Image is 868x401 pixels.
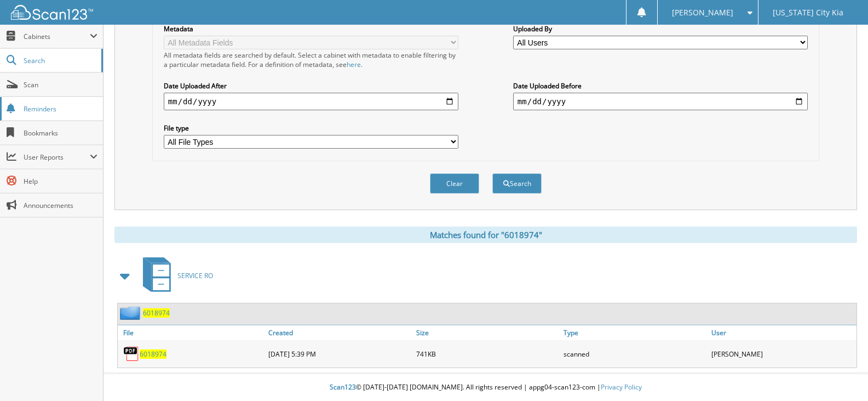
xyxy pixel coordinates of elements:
button: Search [492,173,542,194]
label: Uploaded By [513,24,808,33]
a: Type [561,325,709,340]
input: start [164,93,458,110]
a: Privacy Policy [601,382,642,392]
label: Metadata [164,24,458,33]
div: [PERSON_NAME] [709,343,856,365]
div: scanned [561,343,709,365]
span: [PERSON_NAME] [672,9,733,16]
input: end [513,93,808,110]
img: PDF.png [123,346,140,362]
a: User [709,325,856,340]
label: File type [164,123,458,133]
span: Search [24,56,96,65]
span: User Reports [24,153,90,162]
a: Size [413,325,561,340]
a: 6018974 [140,349,166,359]
span: [US_STATE] City Kia [773,9,843,16]
a: SERVICE RO [136,254,213,297]
span: Reminders [24,104,97,114]
div: Matches found for "6018974" [114,227,857,243]
span: Bookmarks [24,128,97,138]
iframe: Chat Widget [813,348,868,401]
div: © [DATE]-[DATE] [DOMAIN_NAME]. All rights reserved | appg04-scan123-com | [104,374,868,401]
label: Date Uploaded After [164,81,458,91]
div: 741KB [413,343,561,365]
button: Clear [430,173,479,194]
span: Scan [24,80,97,89]
span: Cabinets [24,32,90,41]
div: All metadata fields are searched by default. Select a cabinet with metadata to enable filtering b... [164,50,458,69]
span: Scan123 [330,382,356,392]
span: Announcements [24,201,97,210]
a: File [118,325,266,340]
img: scan123-logo-white.svg [11,5,93,20]
span: Help [24,177,97,186]
a: 6018974 [143,308,170,318]
img: folder2.png [120,306,143,320]
span: SERVICE RO [177,271,213,280]
a: Created [266,325,413,340]
div: [DATE] 5:39 PM [266,343,413,365]
label: Date Uploaded Before [513,81,808,91]
a: here [347,60,361,69]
